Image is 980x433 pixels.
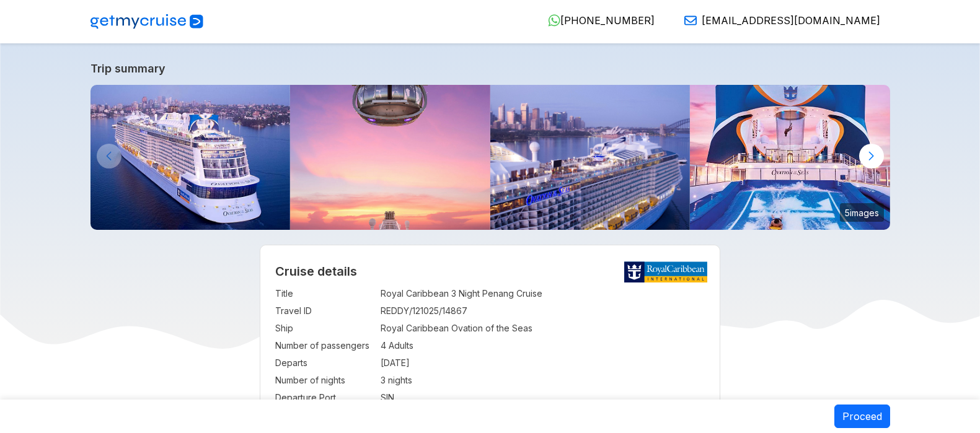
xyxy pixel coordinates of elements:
[90,85,291,230] img: ovation-exterior-back-aerial-sunset-port-ship.jpg
[548,14,560,27] img: WhatsApp
[381,372,705,389] td: 3 nights
[538,14,655,27] a: [PHONE_NUMBER]
[374,337,381,354] td: :
[381,320,705,337] td: Royal Caribbean Ovation of the Seas
[490,85,691,230] img: ovation-of-the-seas-departing-from-sydney.jpg
[381,389,705,406] td: SIN
[690,85,890,230] img: ovation-of-the-seas-flowrider-sunset.jpg
[374,302,381,320] td: :
[381,354,705,372] td: [DATE]
[275,285,374,302] td: Title
[840,203,884,222] small: 5 images
[684,14,697,27] img: Email
[275,337,374,354] td: Number of passengers
[381,302,705,320] td: REDDY/121025/14867
[374,354,381,372] td: :
[275,389,374,406] td: Departure Port
[381,285,705,302] td: Royal Caribbean 3 Night Penang Cruise
[834,405,890,428] button: Proceed
[374,389,381,406] td: :
[275,372,374,389] td: Number of nights
[374,320,381,337] td: :
[275,320,374,337] td: Ship
[275,354,374,372] td: Departs
[674,14,880,27] a: [EMAIL_ADDRESS][DOMAIN_NAME]
[374,285,381,302] td: :
[560,14,655,27] span: [PHONE_NUMBER]
[275,264,705,279] h2: Cruise details
[290,85,490,230] img: north-star-sunset-ovation-of-the-seas.jpg
[90,62,890,75] a: Trip summary
[381,337,705,354] td: 4 Adults
[702,14,880,27] span: [EMAIL_ADDRESS][DOMAIN_NAME]
[275,302,374,320] td: Travel ID
[374,372,381,389] td: :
